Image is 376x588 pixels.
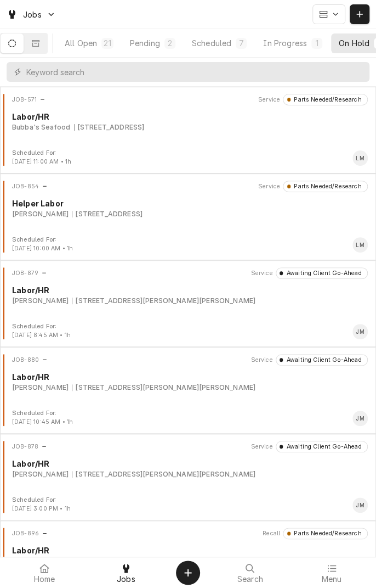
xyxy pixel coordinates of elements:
[339,37,369,49] div: On Hold
[352,237,368,253] div: Card Footer Primary Content
[12,418,73,425] span: [DATE] 10:45 AM • 1h
[4,267,372,278] div: Card Header
[290,529,362,538] div: Parts Needed/Research
[12,122,70,132] div: Object Subtext Primary
[4,458,372,479] div: Card Body
[258,96,280,104] div: Object Extra Context Header
[4,496,372,513] div: Card Footer
[12,284,368,296] div: Object Title
[26,62,364,82] input: Keyword search
[4,528,372,539] div: Card Header
[276,441,368,452] div: Object Status
[258,182,280,191] div: Object Extra Context Header
[12,158,71,166] div: Object Extra Context Footer Value
[290,96,362,104] div: Parts Needed/Research
[4,559,85,586] a: Home
[4,111,372,132] div: Card Body
[250,356,272,365] div: Object Extra Context Header
[12,505,71,512] span: [DATE] 3:00 PM • 1h
[130,37,160,49] div: Pending
[72,383,255,393] div: Object Subtext Secondary
[352,324,368,339] div: JM
[12,181,48,192] div: Card Header Primary Content
[258,94,368,105] div: Card Header Secondary Content
[104,37,111,49] div: 21
[276,354,368,365] div: Object Status
[12,418,73,427] div: Object Extra Context Footer Value
[352,497,368,513] div: JM
[12,296,368,306] div: Object Subtext
[250,443,272,451] div: Object Extra Context Header
[12,94,45,105] div: Card Header Primary Content
[12,443,38,451] div: Object ID
[12,209,368,219] div: Object Subtext
[283,443,361,451] div: Awaiting Client Go-Ahead
[4,354,372,365] div: Card Header
[352,497,368,513] div: Jason Marroquin's Avatar
[263,529,280,538] div: Object Extra Context Header
[12,469,69,479] div: Object Subtext Primary
[12,496,71,505] div: Object Extra Context Footer Label
[4,94,372,105] div: Card Header
[192,37,231,49] div: Scheduled
[4,181,372,192] div: Card Header
[352,497,368,513] div: Card Footer Primary Content
[12,182,39,191] div: Object ID
[210,559,290,586] a: Search
[352,150,368,166] div: LM
[12,529,39,538] div: Object ID
[4,236,372,253] div: Card Footer
[352,324,368,339] div: Card Footer Primary Content
[314,37,320,49] div: 1
[34,575,55,584] span: Home
[352,150,368,166] div: Card Footer Primary Content
[12,96,37,104] div: Object ID
[4,441,372,452] div: Card Header
[250,267,368,278] div: Card Header Secondary Content
[12,267,47,278] div: Card Header Primary Content
[276,267,368,278] div: Object Status
[352,150,368,166] div: Longino Monroe's Avatar
[12,296,69,306] div: Object Subtext Primary
[352,411,368,426] div: Card Footer Primary Content
[250,441,368,452] div: Card Header Secondary Content
[4,322,372,340] div: Card Footer
[86,559,167,586] a: Jobs
[283,94,368,105] div: Object Status
[250,269,272,278] div: Object Extra Context Header
[12,409,73,418] div: Object Extra Context Footer Label
[263,37,307,49] div: In Progress
[283,356,361,365] div: Awaiting Client Go-Ahead
[12,269,38,278] div: Object ID
[167,37,173,49] div: 2
[12,322,71,340] div: Card Footer Extra Context
[352,237,368,253] div: Longino Monroe's Avatar
[12,356,39,365] div: Object ID
[12,209,69,219] div: Object Subtext Primary
[238,37,244,49] div: 7
[72,209,143,219] div: Object Subtext Secondary
[72,469,255,479] div: Object Subtext Secondary
[352,237,368,253] div: LM
[12,354,48,365] div: Card Header Primary Content
[12,441,47,452] div: Card Header Primary Content
[12,383,368,393] div: Object Subtext
[4,409,372,427] div: Card Footer
[12,331,71,340] div: Object Extra Context Footer Value
[117,575,135,584] span: Jobs
[12,149,71,158] div: Object Extra Context Footer Label
[352,411,368,426] div: JM
[283,181,368,192] div: Object Status
[12,371,368,383] div: Object Title
[283,528,368,539] div: Object Status
[250,354,368,365] div: Card Header Secondary Content
[4,371,372,393] div: Card Body
[12,545,368,556] div: Object Title
[12,122,368,132] div: Object Subtext
[72,296,255,306] div: Object Subtext Secondary
[12,111,368,122] div: Object Title
[4,198,372,219] div: Card Body
[12,469,368,479] div: Object Subtext
[2,5,60,24] a: Go to Jobs
[12,198,368,209] div: Object Title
